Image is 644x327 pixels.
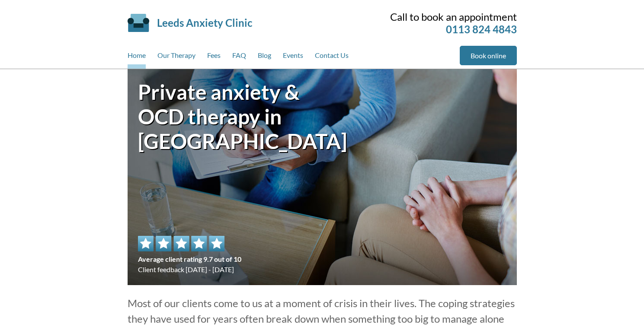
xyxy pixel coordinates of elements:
a: Book online [460,46,517,65]
a: Contact Us [315,46,349,69]
a: 0113 824 4843 [446,23,517,35]
div: Client feedback [DATE] - [DATE] [138,236,241,275]
a: Leeds Anxiety Clinic [157,16,252,29]
a: Events [283,46,303,69]
a: Blog [258,46,271,69]
a: Fees [207,46,221,69]
span: Average client rating 9.7 out of 10 [138,254,241,264]
img: 5 star rating [138,236,224,251]
a: Home [128,46,146,69]
a: FAQ [232,46,246,69]
h1: Private anxiety & OCD therapy in [GEOGRAPHIC_DATA] [138,79,322,153]
a: Our Therapy [157,46,195,69]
